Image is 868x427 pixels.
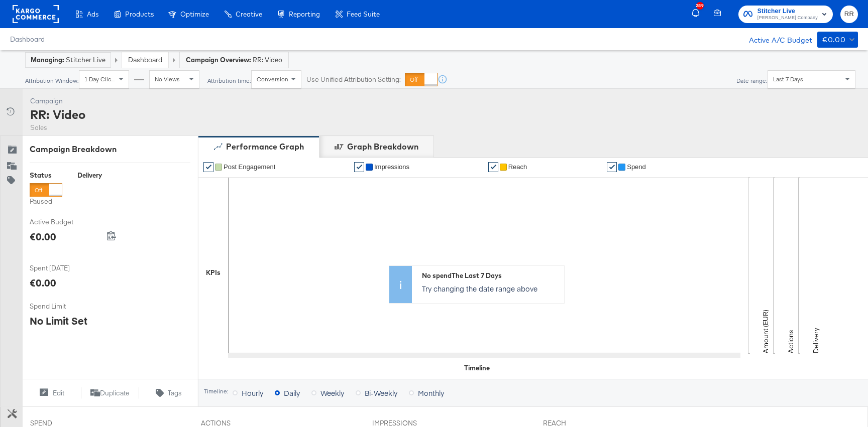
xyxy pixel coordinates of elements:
[30,229,56,244] div: €0.00
[844,9,854,20] span: RR
[773,75,803,83] span: Last 7 Days
[257,75,288,83] span: Conversion
[84,75,117,83] span: 1 Day Clicks
[30,302,105,311] span: Spend Limit
[607,162,617,172] a: ✔
[87,10,98,18] span: Ads
[320,388,344,398] span: Weekly
[488,162,498,172] a: ✔
[203,388,229,395] div: Timeline:
[253,55,282,65] span: RR: Video
[757,14,818,22] span: [PERSON_NAME] Company
[30,144,190,155] div: Campaign Breakdown
[30,106,85,123] div: RR: Video
[30,197,62,206] label: Paused
[347,141,418,153] div: Graph Breakdown
[30,275,56,290] div: €0.00
[10,35,45,43] a: Dashboard
[347,10,380,18] span: Feed Suite
[242,388,263,398] span: Hourly
[840,6,858,23] button: RR
[77,171,102,180] div: Delivery
[155,75,180,83] span: No Views
[817,32,858,48] button: €0.00
[738,6,833,23] button: Stitcher Live[PERSON_NAME] Company
[422,271,559,280] div: No spend The Last 7 Days
[738,32,812,47] div: Active A/C Budget
[30,96,85,106] div: Campaign
[186,56,251,64] strong: Campaign Overview:
[374,163,409,171] span: Impressions
[22,387,81,399] button: Edit
[224,163,275,171] span: Post Engagement
[31,55,105,65] div: Stitcher Live
[354,162,364,172] a: ✔
[128,55,162,64] a: Dashboard
[100,388,130,398] span: Duplicate
[284,388,300,398] span: Daily
[627,163,646,171] span: Spend
[81,387,140,399] button: Duplicate
[207,77,251,84] div: Attribution time:
[53,388,64,398] span: Edit
[289,10,320,18] span: Reporting
[30,171,62,180] div: Status
[422,283,559,294] p: Try changing the date range above
[31,56,64,64] strong: Managing:
[168,388,182,398] span: Tags
[226,141,304,153] div: Performance Graph
[30,123,85,132] div: Sales
[306,75,401,84] label: Use Unified Attribution Setting:
[757,6,818,17] span: Stitcher Live
[30,263,105,273] span: Spent [DATE]
[30,314,87,328] div: No Limit Set
[236,10,262,18] span: Creative
[365,388,397,398] span: Bi-Weekly
[418,388,444,398] span: Monthly
[508,163,527,171] span: Reach
[139,387,198,399] button: Tags
[25,77,79,84] div: Attribution Window:
[125,10,154,18] span: Products
[203,162,213,172] a: ✔
[690,5,707,24] button: 289
[30,217,105,227] span: Active Budget
[180,10,209,18] span: Optimize
[696,2,704,10] div: 289
[736,77,768,84] div: Date range:
[822,34,845,46] div: €0.00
